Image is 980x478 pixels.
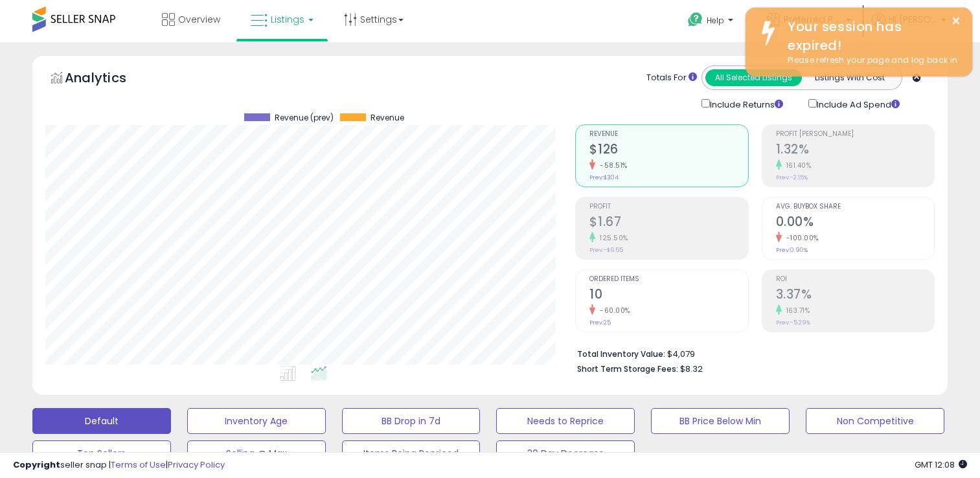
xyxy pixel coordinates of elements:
button: × [951,13,961,29]
button: 30 Day Decrease [496,440,635,466]
span: Avg. Buybox Share [776,203,934,211]
span: Ordered Items [589,276,747,283]
h2: $126 [589,142,747,159]
button: BB Price Below Min [651,408,790,434]
small: Prev: -5.29% [776,319,810,326]
h2: 3.37% [776,287,934,304]
span: Help [707,15,724,26]
small: Prev: 0.90% [776,246,808,254]
span: $8.32 [680,363,703,375]
small: Prev: $304 [589,174,619,181]
small: 125.50% [595,233,628,243]
div: seller snap | | [13,459,225,472]
h2: 1.32% [776,142,934,159]
span: Overview [178,13,220,26]
strong: Copyright [13,459,60,471]
b: Total Inventory Value: [577,348,665,359]
i: Get Help [687,12,703,28]
div: Include Returns [692,97,799,111]
span: Revenue [589,131,747,138]
button: BB Drop in 7d [342,408,481,434]
div: Totals For [646,72,697,84]
h2: 0.00% [776,214,934,232]
h2: $1.67 [589,214,747,232]
small: -100.00% [782,233,819,243]
span: Listings [271,13,304,26]
small: Prev: -$6.55 [589,246,623,254]
small: Prev: -2.15% [776,174,808,181]
span: ROI [776,276,934,283]
a: Terms of Use [111,459,166,471]
div: Include Ad Spend [799,97,920,111]
div: Please refresh your page and log back in [778,54,963,67]
button: Selling @ Max [187,440,326,466]
span: Profit [PERSON_NAME] [776,131,934,138]
h5: Analytics [65,69,152,90]
b: Short Term Storage Fees: [577,363,678,374]
button: Non Competitive [806,408,944,434]
li: $4,079 [577,345,925,361]
small: -60.00% [595,306,630,315]
span: Revenue (prev) [275,113,334,122]
button: Default [32,408,171,434]
button: Items Being Repriced [342,440,481,466]
small: 163.71% [782,306,810,315]
button: Inventory Age [187,408,326,434]
button: Needs to Reprice [496,408,635,434]
button: Top Sellers [32,440,171,466]
a: Privacy Policy [168,459,225,471]
button: All Selected Listings [705,69,802,86]
div: Your session has expired! [778,17,963,54]
a: Help [678,2,746,42]
span: 2025-08-11 12:08 GMT [915,459,967,471]
button: Listings With Cost [801,69,898,86]
small: Prev: 25 [589,319,611,326]
span: Revenue [370,113,404,122]
small: 161.40% [782,161,812,170]
small: -58.51% [595,161,628,170]
span: Profit [589,203,747,211]
h2: 10 [589,287,747,304]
